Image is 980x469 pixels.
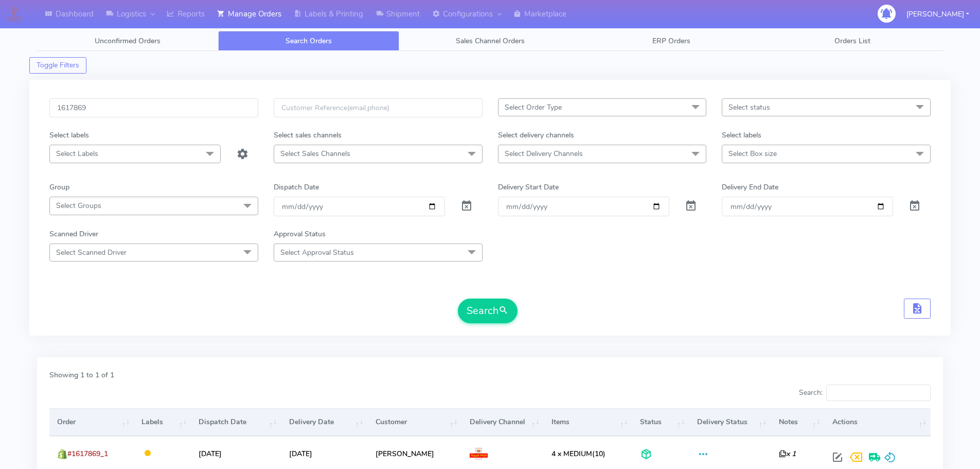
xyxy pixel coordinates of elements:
[505,102,562,112] span: Select Order Type
[286,36,332,46] span: Search Orders
[544,408,632,436] th: Items: activate to sort column ascending
[728,149,777,159] span: Select Box size
[49,130,89,141] label: Select labels
[49,370,114,380] label: Showing 1 to 1 of 1
[825,408,931,436] th: Actions: activate to sort column ascending
[632,408,689,436] th: Status: activate to sort column ascending
[56,149,98,159] span: Select Labels
[367,408,461,436] th: Customer: activate to sort column ascending
[826,385,931,401] input: Search:
[191,408,281,436] th: Dispatch Date: activate to sort column ascending
[56,248,127,257] span: Select Scanned Driver
[728,102,770,112] span: Select status
[134,408,191,436] th: Labels: activate to sort column ascending
[462,408,544,436] th: Delivery Channel: activate to sort column ascending
[505,149,583,159] span: Select Delivery Channels
[456,36,525,46] span: Sales Channel Orders
[49,408,134,436] th: Order: activate to sort column ascending
[551,449,605,459] span: (10)
[56,201,101,211] span: Select Groups
[29,57,86,74] button: Toggle Filters
[49,182,69,193] label: Group
[280,248,354,257] span: Select Approval Status
[834,36,870,46] span: Orders List
[274,229,326,239] label: Approval Status
[274,98,483,117] input: Customer Reference(email,phone)
[49,229,98,239] label: Scanned Driver
[280,149,350,159] span: Select Sales Channels
[722,182,778,193] label: Delivery End Date
[274,182,319,193] label: Dispatch Date
[722,130,761,141] label: Select labels
[274,130,342,141] label: Select sales channels
[799,385,931,401] label: Search:
[67,449,108,459] span: #1617869_1
[37,31,943,51] ul: Tabs
[49,98,258,117] input: Order Id
[498,182,559,193] label: Delivery Start Date
[57,449,67,459] img: shopify.png
[779,449,796,459] i: x 1
[689,408,771,436] th: Delivery Status: activate to sort column ascending
[95,36,161,46] span: Unconfirmed Orders
[652,36,690,46] span: ERP Orders
[551,449,592,459] span: 4 x MEDIUM
[498,130,574,141] label: Select delivery channels
[281,408,368,436] th: Delivery Date: activate to sort column ascending
[470,448,488,460] img: Royal Mail
[899,4,977,25] button: [PERSON_NAME]
[771,408,824,436] th: Notes: activate to sort column ascending
[458,299,518,323] button: Search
